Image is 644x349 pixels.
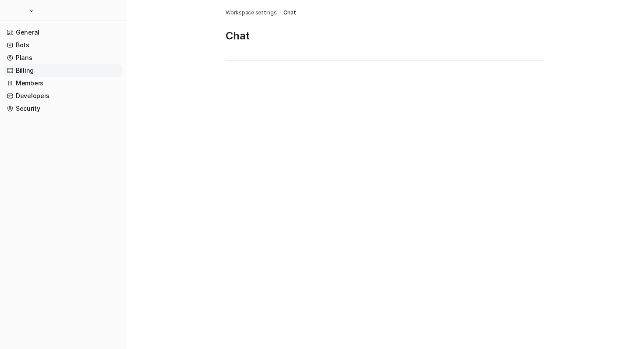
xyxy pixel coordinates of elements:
p: Chat [226,29,545,43]
span: / [280,9,281,17]
a: Workspace settings [226,9,277,17]
a: General [4,26,122,39]
a: Members [4,77,122,89]
a: Developers [4,90,122,102]
a: Plans [4,52,122,64]
a: Bots [4,39,122,51]
a: Billing [4,64,122,77]
a: Security [4,102,122,115]
a: Chat [283,9,296,17]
